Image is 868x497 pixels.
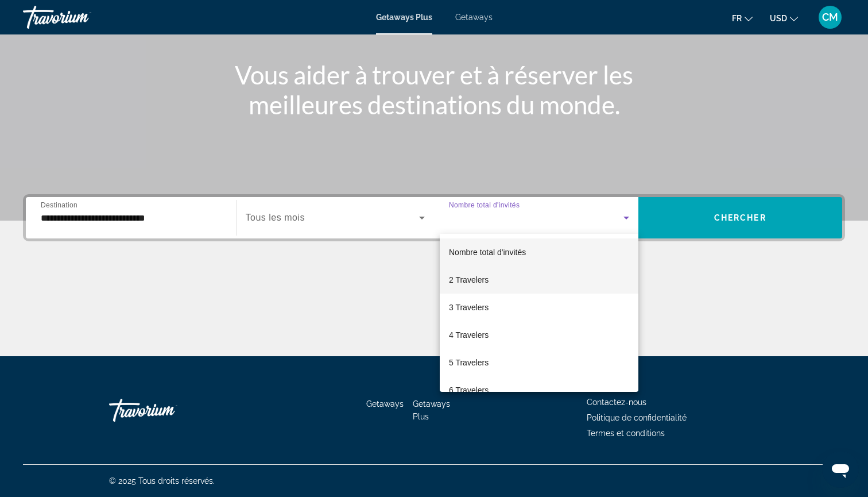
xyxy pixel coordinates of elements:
span: Nombre total d'invités [449,248,526,257]
span: 5 Travelers [449,356,489,369]
iframe: Bouton de lancement de la fenêtre de messagerie [822,451,859,488]
span: 2 Travelers [449,273,489,287]
span: 3 Travelers [449,300,489,314]
span: 6 Travelers [449,383,489,397]
span: 4 Travelers [449,328,489,342]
